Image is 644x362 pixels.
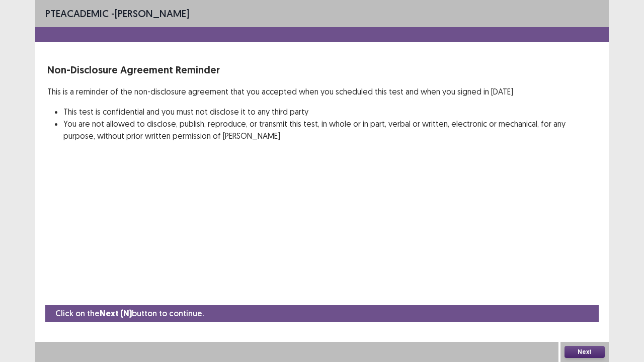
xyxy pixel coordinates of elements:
[100,308,132,319] strong: Next (N)
[45,6,189,21] p: - [PERSON_NAME]
[63,106,597,118] li: This test is confidential and you must not disclose it to any third party
[565,346,605,358] button: Next
[55,307,204,320] p: Click on the button to continue.
[47,62,597,77] p: Non-Disclosure Agreement Reminder
[45,7,109,20] span: PTE academic
[47,85,597,98] p: This is a reminder of the non-disclosure agreement that you accepted when you scheduled this test...
[63,118,597,142] li: You are not allowed to disclose, publish, reproduce, or transmit this test, in whole or in part, ...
